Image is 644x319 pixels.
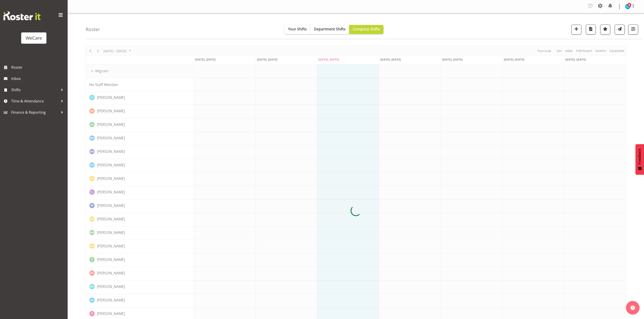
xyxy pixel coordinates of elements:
h4: Roster [86,27,100,32]
span: Finance & Reporting [11,109,59,116]
button: Download a PDF of the roster according to the set date range. [586,25,596,34]
button: Feedback - Show survey [635,144,644,175]
span: Your Shifts [288,27,307,32]
span: Roster [11,64,65,71]
button: Send a list of all shifts for the selected filtered period to all rostered employees. [615,25,625,34]
button: Company Shifts [349,25,383,34]
img: sarah-lamont10911.jpg [625,4,630,9]
span: Company Shifts [353,27,380,32]
button: Add a new shift [571,25,581,34]
span: Inbox [11,75,65,82]
span: Shifts [11,86,59,93]
span: Department Shifts [314,27,346,32]
span: Time & Attendance [11,98,59,104]
img: help-xxl-2.png [630,305,635,310]
span: Feedback [638,149,642,164]
button: Filter Shifts [628,25,638,34]
button: Highlight an important date within the roster. [600,25,610,34]
button: Department Shifts [310,25,349,34]
img: Rosterit website logo [3,11,41,20]
button: Your Shifts [284,25,310,34]
div: WeCare [26,35,42,41]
